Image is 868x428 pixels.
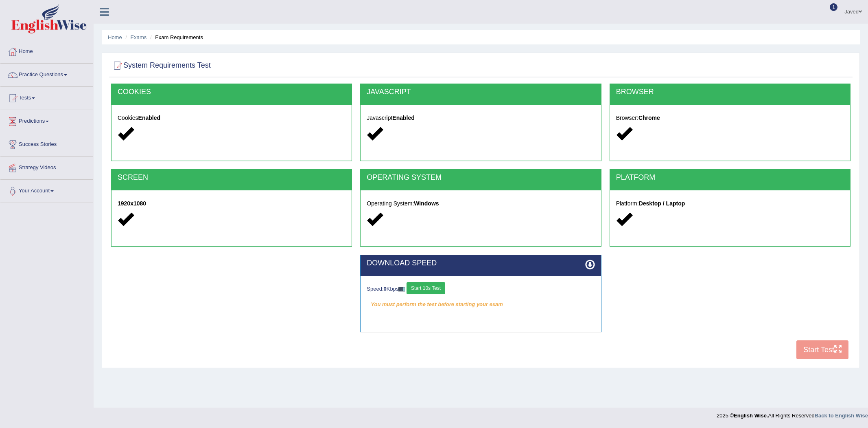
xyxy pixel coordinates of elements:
div: Speed: Kbps [367,282,595,296]
strong: 0 [384,286,387,292]
h2: BROWSER [616,88,844,96]
a: Predictions [0,110,93,130]
h5: Operating System: [367,201,595,207]
strong: Desktop / Laptop [639,200,685,207]
a: Your Account [0,180,93,200]
strong: English Wise. [734,413,768,419]
h2: COOKIES [118,88,345,96]
a: Home [0,40,93,61]
h2: DOWNLOAD SPEED [367,259,595,267]
h2: PLATFORM [616,174,844,182]
a: Strategy Videos [0,157,93,177]
strong: 1920x1080 [118,200,146,207]
h2: System Requirements Test [111,60,211,72]
strong: Enabled [138,115,160,121]
h2: JAVASCRIPT [367,88,595,96]
strong: Windows [414,200,439,207]
div: 2025 © All Rights Reserved [717,408,868,419]
h5: Browser: [616,115,844,121]
h5: Platform: [616,201,844,207]
a: Back to English Wise [815,413,868,419]
a: Success Stories [0,133,93,154]
strong: Enabled [392,115,414,121]
a: Exams [131,34,147,40]
h5: Cookies [118,115,345,121]
a: Home [108,34,122,40]
img: ajax-loader-fb-connection.gif [398,287,405,291]
span: 1 [830,3,838,11]
em: You must perform the test before starting your exam [367,298,595,311]
li: Exam Requirements [148,33,203,41]
h2: SCREEN [118,174,345,182]
strong: Chrome [638,115,660,121]
a: Practice Questions [0,64,93,84]
h2: OPERATING SYSTEM [367,174,595,182]
h5: Javascript [367,115,595,121]
button: Start 10s Test [407,282,445,294]
a: Tests [0,87,93,107]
